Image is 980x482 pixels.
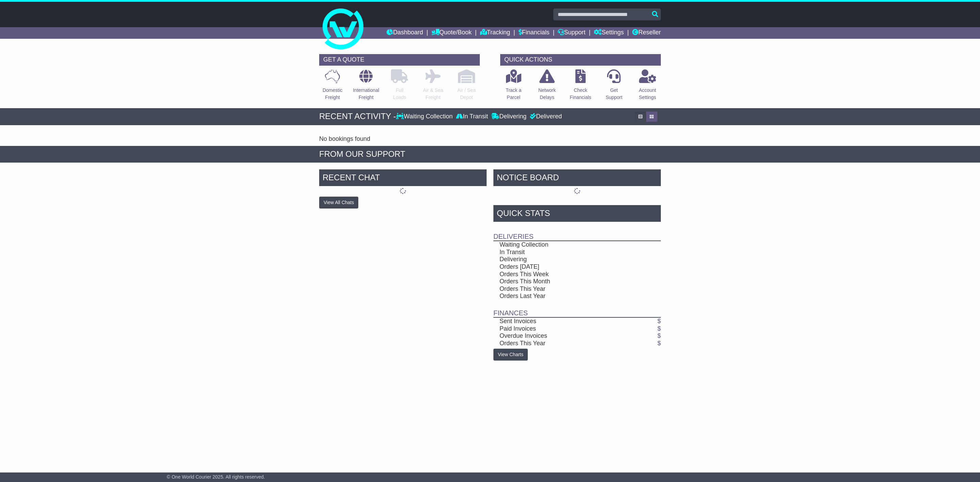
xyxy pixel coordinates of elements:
[570,87,591,101] p: Check Financials
[323,87,342,101] p: Domestic Freight
[632,27,661,39] a: Reseller
[490,113,528,120] div: Delivering
[493,223,661,241] td: Deliveries
[319,135,661,143] div: No bookings found
[493,325,637,333] td: Paid Invoices
[493,241,637,249] td: Waiting Collection
[519,27,550,39] a: Financials
[493,263,637,271] td: Orders [DATE]
[391,87,408,101] p: Full Loads
[500,54,661,66] div: QUICK ACTIONS
[558,27,585,39] a: Support
[457,87,476,101] p: Air / Sea Depot
[657,340,661,347] a: $
[493,349,528,361] a: View Charts
[493,293,637,300] td: Orders Last Year
[538,69,556,105] a: NetworkDelays
[322,69,343,105] a: DomesticFreight
[167,474,265,480] span: © One World Courier 2025. All rights reserved.
[639,69,657,105] a: AccountSettings
[506,87,521,101] p: Track a Parcel
[493,332,637,340] td: Overdue Invoices
[538,87,556,101] p: Network Delays
[319,197,358,209] button: View All Chats
[505,69,522,105] a: Track aParcel
[319,54,480,66] div: GET A QUOTE
[353,87,379,101] p: International Freight
[493,300,661,317] td: Finances
[570,69,592,105] a: CheckFinancials
[639,87,656,101] p: Account Settings
[353,69,379,105] a: InternationalFreight
[493,249,637,256] td: In Transit
[493,317,637,325] td: Sent Invoices
[493,285,637,293] td: Orders This Year
[493,205,661,223] div: Quick Stats
[606,87,622,101] p: Get Support
[480,27,510,39] a: Tracking
[493,256,637,263] td: Delivering
[493,169,661,188] div: NOTICE BOARD
[493,340,637,347] td: Orders This Year
[396,113,454,120] div: Waiting Collection
[319,112,396,121] div: RECENT ACTIVITY -
[528,113,562,120] div: Delivered
[431,27,472,39] a: Quote/Book
[605,69,623,105] a: GetSupport
[387,27,423,39] a: Dashboard
[594,27,624,39] a: Settings
[319,149,661,159] div: FROM OUR SUPPORT
[493,278,637,285] td: Orders This Month
[657,332,661,339] a: $
[657,325,661,332] a: $
[423,87,443,101] p: Air & Sea Freight
[319,169,487,188] div: RECENT CHAT
[493,271,637,278] td: Orders This Week
[454,113,490,120] div: In Transit
[657,318,661,325] a: $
